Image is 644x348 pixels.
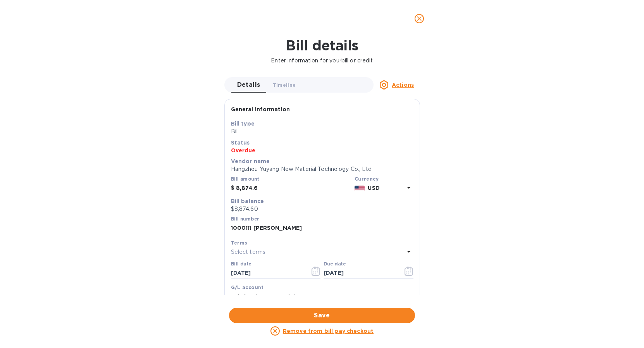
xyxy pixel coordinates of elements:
button: close [410,9,429,28]
input: Due date [324,267,397,279]
b: G/L account [231,284,264,290]
div: $ [231,183,236,194]
b: Fabrication & Materials [231,294,298,300]
input: $ Enter bill amount [236,183,351,194]
input: Select date [231,267,304,279]
b: Terms [231,240,248,246]
b: Currency [355,176,379,182]
b: Vendor name [231,158,270,164]
label: Bill amount [231,177,259,182]
label: Bill date [231,262,251,266]
p: Enter information for your bill or credit [6,57,638,65]
span: Save [235,311,409,320]
h1: Bill details [6,37,638,53]
p: Bill [231,127,413,136]
b: General information [231,106,290,112]
label: Bill number [231,217,259,221]
b: USD [368,185,379,191]
label: Due date [324,262,346,266]
u: Actions [392,82,414,88]
b: Bill type [231,121,255,127]
u: Remove from bill pay checkout [283,328,374,334]
p: $8,874.60 [231,205,413,213]
b: Status [231,140,250,146]
input: Enter bill number [231,222,413,234]
span: Timeline [273,81,296,89]
img: USD [355,186,365,191]
span: Details [237,79,260,90]
p: Overdue [231,146,413,154]
p: Hangzhou Yuyang New Material Technology Co., Ltd [231,165,413,173]
button: Save [229,308,415,323]
p: Select terms [231,248,266,256]
b: Bill balance [231,198,264,204]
